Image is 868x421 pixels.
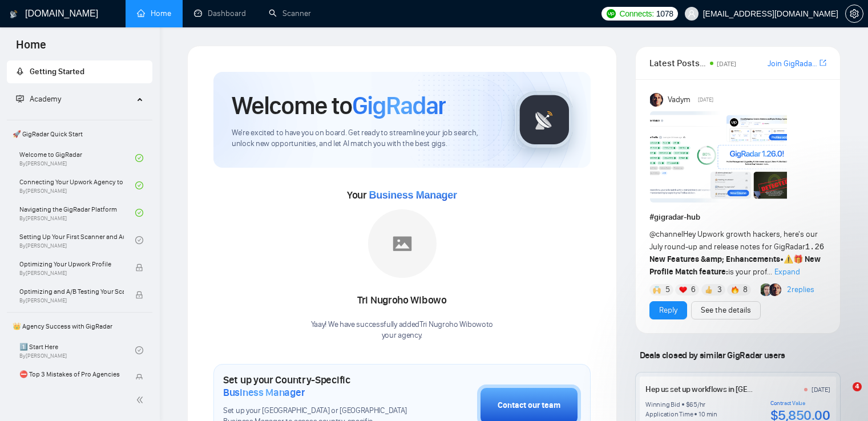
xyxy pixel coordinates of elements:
span: [DATE] [698,95,713,105]
span: @channel [649,229,683,239]
span: user [688,10,696,18]
img: 👍 [705,286,713,294]
div: $ [686,400,690,409]
a: Connecting Your Upwork Agency to GigRadarBy[PERSON_NAME] [19,173,135,198]
span: Connects: [619,7,653,20]
li: Getting Started [7,60,152,83]
a: export [819,58,826,68]
img: logo [10,5,18,23]
span: 6 [691,284,696,295]
span: fund-projection-screen [16,95,24,103]
img: F09AC4U7ATU-image.png [650,111,787,203]
a: dashboardDashboard [194,9,246,18]
span: check-circle [135,209,143,217]
span: Deals closed by similar GigRadar users [635,345,790,365]
div: 65 [689,400,697,409]
span: check-circle [135,346,143,354]
span: lock [135,264,143,272]
span: Getting Started [30,67,84,76]
span: 4 [853,382,862,391]
span: 🚀 GigRadar Quick Start [8,123,151,145]
div: Tri Nugroho Wibowo [311,291,493,310]
a: Setting Up Your First Scanner and Auto-BidderBy[PERSON_NAME] [19,228,135,253]
button: Reply [649,301,687,319]
a: homeHome [137,9,171,18]
span: We're excited to have you on board. Get ready to streamline your job search, unlock new opportuni... [232,128,497,149]
strong: New Features &amp; Enhancements [649,254,780,264]
span: Expand [774,267,800,277]
span: 3 [717,284,722,295]
a: See the details [701,304,751,317]
img: Alex B [761,284,773,296]
span: Optimizing and A/B Testing Your Scanner for Better Results [19,286,124,297]
span: ⚠️ [784,254,793,264]
span: lock [135,374,143,382]
div: Contact our team [498,399,560,412]
span: Business Manager [223,386,305,399]
img: gigradar-logo.png [516,91,573,148]
a: Welcome to GigRadarBy[PERSON_NAME] [19,145,135,171]
span: Hey Upwork growth hackers, here's our July round-up and release notes for GigRadar • is your prof... [649,229,825,277]
div: 10 min [699,410,717,419]
img: placeholder.png [368,209,437,278]
span: [DATE] [717,60,736,68]
span: 🎁 [793,254,803,264]
span: double-left [136,394,147,406]
img: upwork-logo.png [607,9,616,18]
span: Academy [30,94,61,104]
span: By [PERSON_NAME] [19,297,124,304]
button: See the details [691,301,761,319]
a: Join GigRadar Slack Community [768,58,817,70]
span: 8 [743,284,748,295]
p: your agency . [311,330,493,341]
div: /hr [697,400,705,409]
span: export [819,58,826,67]
h1: Welcome to [232,90,446,121]
span: Your [347,189,457,201]
button: setting [845,5,863,23]
span: Business Manager [369,189,457,201]
h1: # gigradar-hub [649,211,826,224]
iframe: Intercom live chat [829,382,857,410]
a: setting [845,9,863,18]
span: GigRadar [352,90,446,121]
span: 👑 Agency Success with GigRadar [8,315,151,338]
span: check-circle [135,154,143,162]
a: Reply [659,304,677,317]
a: Navigating the GigRadar PlatformBy[PERSON_NAME] [19,200,135,225]
span: Optimizing Your Upwork Profile [19,258,124,270]
span: Vadym [668,94,691,106]
span: check-circle [135,236,143,244]
span: By [PERSON_NAME] [19,270,124,277]
span: check-circle [135,181,143,189]
span: Latest Posts from the GigRadar Community [649,56,706,70]
span: rocket [16,67,24,75]
span: setting [846,9,863,18]
span: lock [135,291,143,299]
a: searchScanner [269,9,311,18]
img: 🙌 [653,286,661,294]
span: ⛔ Top 3 Mistakes of Pro Agencies [19,369,124,380]
img: Vadym [650,93,664,107]
a: 1️⃣ Start HereBy[PERSON_NAME] [19,338,135,363]
span: Academy [16,94,61,104]
img: ❤️ [679,286,687,294]
code: 1.26 [805,242,825,252]
h1: Set up your Country-Specific [223,374,420,399]
div: Winning Bid [645,400,680,409]
img: 🔥 [731,286,739,294]
div: Contract Value [770,400,830,407]
div: Application Time [645,410,693,419]
span: Home [7,37,55,60]
a: 2replies [787,284,814,295]
div: Yaay! We have successfully added Tri Nugroho Wibowo to [311,319,493,341]
span: 1078 [656,7,673,20]
span: 5 [665,284,670,295]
